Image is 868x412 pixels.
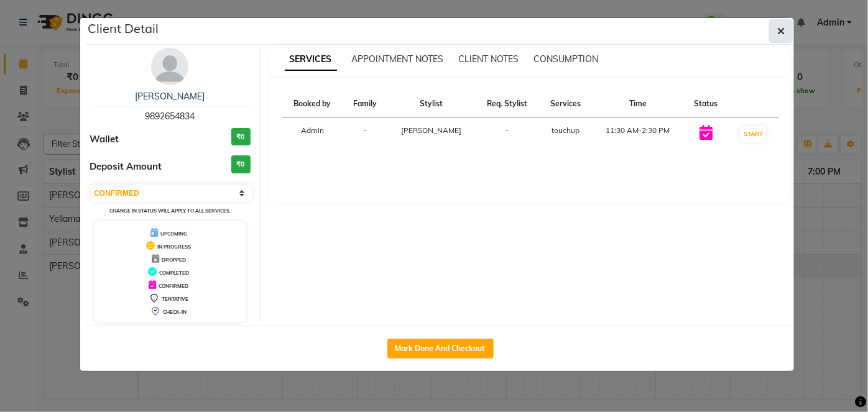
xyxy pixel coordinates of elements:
[547,125,584,136] div: touchup
[231,155,251,173] h3: ₹0
[151,48,188,85] img: avatar
[160,231,187,237] span: UPCOMING
[135,91,205,102] a: [PERSON_NAME]
[282,117,343,151] td: Admin
[475,117,539,151] td: -
[157,244,191,250] span: IN PROGRESS
[109,208,231,214] small: Change in status will apply to all services.
[285,48,337,71] span: SERVICES
[343,117,387,151] td: -
[88,19,159,38] h5: Client Detail
[159,270,189,276] span: COMPLETED
[282,91,343,117] th: Booked by
[475,91,539,117] th: Req. Stylist
[159,283,188,289] span: CONFIRMED
[90,160,162,174] span: Deposit Amount
[741,126,766,142] button: START
[684,91,729,117] th: Status
[387,91,475,117] th: Stylist
[401,126,461,135] span: [PERSON_NAME]
[343,91,387,117] th: Family
[145,111,195,122] span: 9892654834
[387,339,494,359] button: Mark Done And Checkout
[162,257,186,263] span: DROPPED
[90,132,119,147] span: Wallet
[163,309,187,315] span: CHECK-IN
[592,91,684,117] th: Time
[459,53,519,65] span: CLIENT NOTES
[539,91,592,117] th: Services
[231,128,251,146] h3: ₹0
[592,117,684,151] td: 11:30 AM-2:30 PM
[534,53,599,65] span: CONSUMPTION
[162,296,188,302] span: TENTATIVE
[352,53,444,65] span: APPOINTMENT NOTES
